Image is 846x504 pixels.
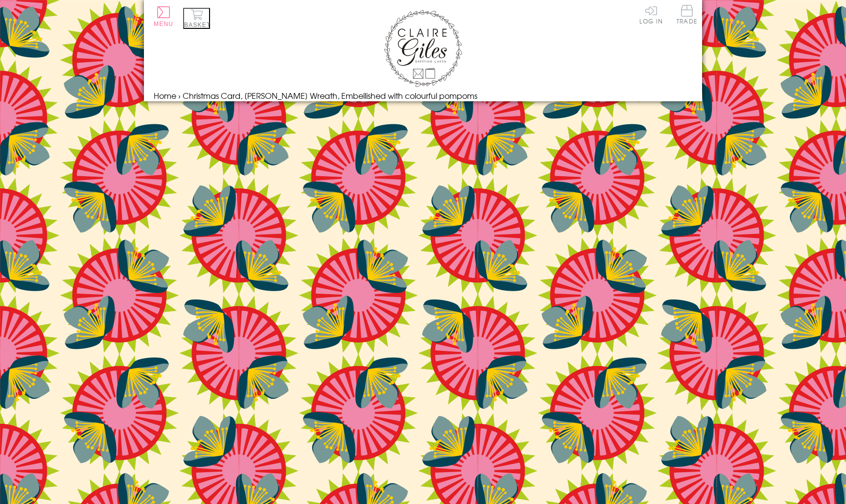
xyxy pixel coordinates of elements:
button: Basket [183,8,210,29]
a: Home [154,90,176,101]
span: Trade [677,5,697,24]
a: Log In [639,5,663,24]
span: Menu [154,21,173,27]
span: Christmas Card, [PERSON_NAME] Wreath, Embellished with colourful pompoms [183,90,477,101]
a: Trade [677,5,697,26]
button: Menu [154,6,173,27]
span: › [178,90,181,101]
img: Claire Giles Greetings Cards [384,10,462,87]
nav: breadcrumbs [154,90,692,101]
